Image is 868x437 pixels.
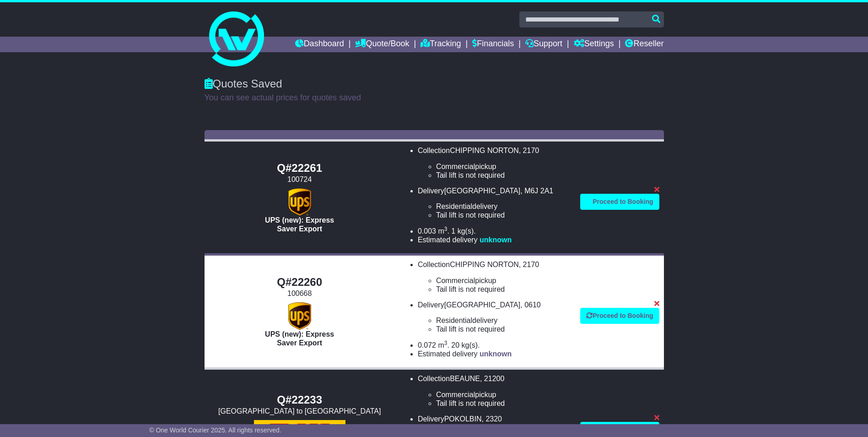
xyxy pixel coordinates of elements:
span: , 2320 [482,415,502,423]
span: unknown [480,350,512,358]
span: , 2170 [519,147,539,154]
li: Delivery [418,300,571,334]
li: Tail lift is not required [436,399,571,408]
a: Support [525,37,562,52]
span: Commercial [436,277,475,284]
span: © One World Courier 2025. All rights reserved. [149,426,281,434]
span: , 21200 [480,375,504,382]
span: , M6J 2A1 [520,187,553,195]
a: Reseller [625,37,663,52]
span: 20 [451,341,459,349]
span: kg(s). [458,227,476,235]
span: CHIPPING NORTON [450,261,519,268]
span: Residential [436,317,472,324]
span: 1 [451,227,455,235]
span: Residential [436,202,472,210]
div: Quotes Saved [205,77,664,91]
span: UPS (new): Express Saver Export [265,330,334,347]
span: POKOLBIN [444,415,482,423]
span: CHIPPING NORTON [450,147,519,154]
li: Tail lift is not required [436,211,571,219]
div: [GEOGRAPHIC_DATA] to [GEOGRAPHIC_DATA] [209,407,390,415]
p: You can see actual prices for quotes saved [205,93,664,103]
li: Tail lift is not required [436,285,571,294]
li: delivery [436,202,571,211]
li: Tail lift is not required [436,325,571,333]
span: [GEOGRAPHIC_DATA] [444,301,521,309]
li: delivery [436,316,571,325]
li: Delivery [418,186,571,220]
span: Commercial [436,163,475,170]
div: 100668 [209,289,390,298]
img: UPS (new): Express Saver Export [288,188,311,216]
sup: 3 [444,226,447,232]
span: m . [438,341,449,349]
div: Q#22233 [209,393,390,407]
sup: 3 [444,340,447,346]
li: pickup [436,390,571,399]
li: Collection [418,146,571,180]
div: 100724 [209,175,390,184]
li: Estimated delivery [418,235,571,244]
span: , 2170 [519,261,539,268]
li: Collection [418,374,571,408]
span: unknown [480,236,512,244]
div: Q#22261 [209,162,390,175]
span: [GEOGRAPHIC_DATA] [444,187,521,195]
a: Quote/Book [355,37,409,52]
a: Financials [472,37,514,52]
span: kg(s). [462,341,480,349]
span: Commercial [436,391,475,399]
img: UPS (new): Express Saver Export [288,302,311,330]
li: Collection [418,260,571,294]
span: m . [438,227,449,235]
span: , 0610 [520,301,540,309]
li: pickup [436,162,571,171]
li: pickup [436,276,571,285]
span: UPS (new): Express Saver Export [265,216,334,233]
div: Q#22260 [209,276,390,289]
span: BEAUNE [450,375,480,382]
li: Tail lift is not required [436,171,571,180]
a: Settings [574,37,614,52]
li: Estimated delivery [418,350,571,358]
a: Proceed to Booking [580,308,659,324]
span: 0.003 [418,227,436,235]
a: Proceed to Booking [580,194,659,210]
a: Tracking [421,37,461,52]
a: Dashboard [295,37,344,52]
span: 0.072 [418,341,436,349]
